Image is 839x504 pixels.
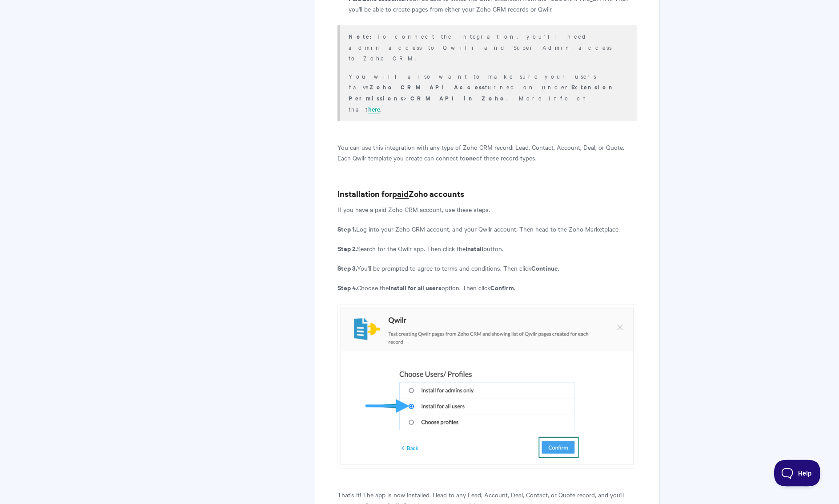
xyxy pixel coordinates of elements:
strong: Note: [349,32,377,40]
p: Search for the Qwilr app. Then click the button. [337,243,637,254]
strong: Step 3. [337,263,357,272]
p: If you have a paid Zoho CRM account, use these steps. [337,204,637,215]
b: e [554,263,558,272]
p: Choose the option. Then click . [337,282,637,293]
b: Zoho CRM API Access [369,83,485,91]
img: file-EKfm5Tu29g.png [337,304,637,469]
strong: Continu [531,263,554,272]
b: CRM API in Zoho [410,94,506,102]
h3: Installation for Zoho accounts [337,188,637,200]
p: To connect the integration, you'll need admin access to Qwilr and Super Admin access to Zoho CRM. [349,31,626,63]
p: You'll be prompted to agree to terms and conditions. Then click . [337,263,637,273]
u: paid [392,188,409,199]
iframe: Toggle Customer Support [774,460,821,486]
strong: one [466,153,476,162]
p: Log into your Zoho CRM account, and your Qwilr account. Then head to the Zoho Marketplace. [337,224,637,234]
strong: Confirm [490,283,514,292]
strong: Step 4. [337,283,357,292]
strong: Step 2. [337,244,357,253]
strong: Install for all users [389,283,442,292]
p: You will also want to make sure your users have turned on under > . More info on that . [349,71,626,114]
p: You can use this integration with any type of Zoho CRM record: Lead, Contact, Account, Deal, or Q... [337,142,637,163]
strong: Step 1. [337,224,356,233]
strong: Install [466,244,483,253]
a: here [368,104,380,114]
